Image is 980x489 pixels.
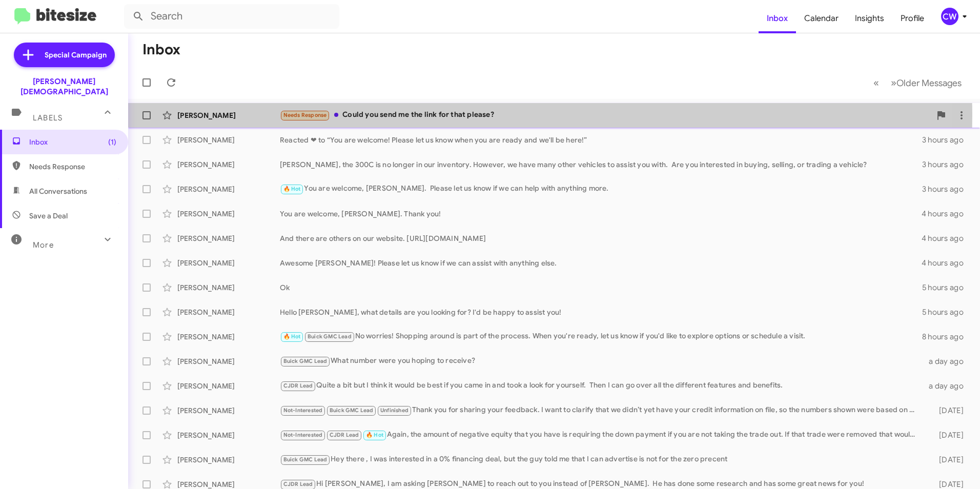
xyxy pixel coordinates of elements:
[923,455,972,465] div: [DATE]
[177,405,280,416] div: [PERSON_NAME]
[124,4,339,29] input: Search
[923,405,972,416] div: [DATE]
[283,112,327,118] span: Needs Response
[283,407,323,414] span: Not-Interested
[14,43,115,67] a: Special Campaign
[932,8,969,25] button: CW
[33,113,63,123] span: Labels
[177,332,280,342] div: [PERSON_NAME]
[922,258,972,268] div: 4 hours ago
[280,183,922,195] div: You are welcome, [PERSON_NAME]. Please let us know if we can help with anything more.
[330,432,359,438] span: CJDR Lead
[177,356,280,366] div: [PERSON_NAME]
[280,331,922,342] div: No worries! Shopping around is part of the process. When you're ready, let us know if you'd like ...
[33,240,54,250] span: More
[280,159,922,170] div: [PERSON_NAME], the 300C is no longer in our inventory. However, we have many other vehicles to as...
[283,186,301,192] span: 🔥 Hot
[177,233,280,243] div: [PERSON_NAME]
[177,159,280,170] div: [PERSON_NAME]
[29,186,87,196] span: All Conversations
[922,332,972,342] div: 8 hours ago
[177,381,280,391] div: [PERSON_NAME]
[177,135,280,145] div: [PERSON_NAME]
[847,4,892,33] a: Insights
[142,42,180,58] h1: Inbox
[280,454,923,465] div: Hey there , I was interested in a 0% financing deal, but the guy told me that I can advertise is ...
[922,307,972,317] div: 5 hours ago
[177,184,280,194] div: [PERSON_NAME]
[280,209,922,219] div: You are welcome, [PERSON_NAME]. Thank you!
[330,407,374,414] span: Buick GMC Lead
[283,382,313,389] span: CJDR Lead
[280,404,923,416] div: Thank you for sharing your feedback. I want to clarify that we didn’t yet have your credit inform...
[283,432,323,438] span: Not-Interested
[922,135,972,145] div: 3 hours ago
[280,258,922,268] div: Awesome [PERSON_NAME]! Please let us know if we can assist with anything else.
[923,381,972,391] div: a day ago
[280,429,923,441] div: Again, the amount of negative equity that you have is requiring the down payment if you are not t...
[380,407,409,414] span: Unfinished
[868,72,968,93] nav: Page navigation example
[29,161,116,172] span: Needs Response
[922,184,972,194] div: 3 hours ago
[280,135,922,145] div: Reacted ❤ to “You are welcome! Please let us know when you are ready and we'll be here!”
[29,137,116,147] span: Inbox
[177,282,280,293] div: [PERSON_NAME]
[891,76,896,89] span: »
[892,4,932,33] a: Profile
[108,137,116,147] span: (1)
[283,481,313,487] span: CJDR Lead
[283,333,301,340] span: 🔥 Hot
[177,110,280,120] div: [PERSON_NAME]
[941,8,958,25] div: CW
[896,77,962,89] span: Older Messages
[177,455,280,465] div: [PERSON_NAME]
[923,430,972,440] div: [DATE]
[873,76,879,89] span: «
[923,356,972,366] div: a day ago
[922,282,972,293] div: 5 hours ago
[280,355,923,367] div: What number were you hoping to receive?
[177,430,280,440] div: [PERSON_NAME]
[796,4,847,33] a: Calendar
[280,233,922,243] div: And there are others on our website. [URL][DOMAIN_NAME]
[283,456,328,463] span: Buick GMC Lead
[280,109,931,121] div: Could you send me the link for that please?
[29,211,68,221] span: Save a Deal
[45,50,107,60] span: Special Campaign
[885,72,968,93] button: Next
[283,358,328,364] span: Buick GMC Lead
[177,209,280,219] div: [PERSON_NAME]
[922,209,972,219] div: 4 hours ago
[177,258,280,268] div: [PERSON_NAME]
[177,307,280,317] div: [PERSON_NAME]
[759,4,796,33] a: Inbox
[280,282,922,293] div: Ok
[922,159,972,170] div: 3 hours ago
[280,380,923,392] div: Quite a bit but I think it would be best if you came in and took a look for yourself. Then I can ...
[280,307,922,317] div: Hello [PERSON_NAME], what details are you looking for? I'd be happy to assist you!
[922,233,972,243] div: 4 hours ago
[366,432,383,438] span: 🔥 Hot
[308,333,352,340] span: Buick GMC Lead
[867,72,885,93] button: Previous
